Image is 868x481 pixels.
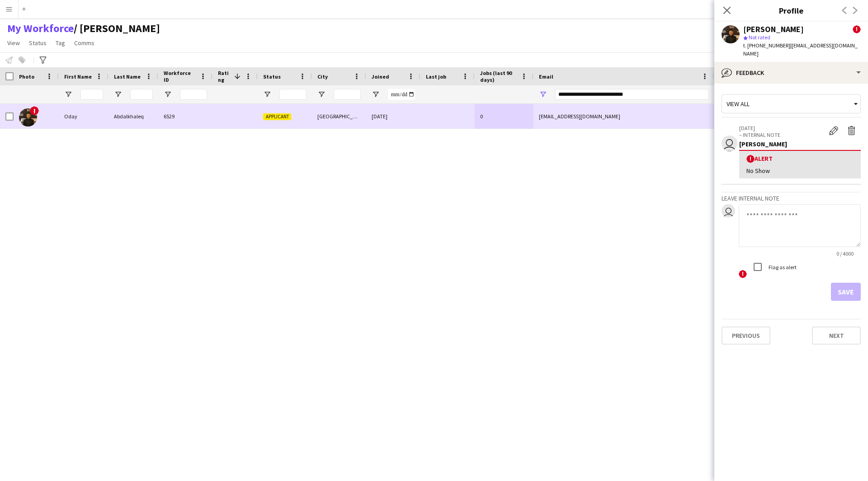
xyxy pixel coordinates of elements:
div: No Show [746,167,854,175]
span: Status [29,39,47,47]
div: Alert [746,154,854,163]
span: View all [726,100,750,108]
div: [PERSON_NAME] [743,25,804,33]
a: View [4,37,24,49]
span: ! [739,270,747,278]
span: City [317,73,328,80]
input: Email Filter Input [555,89,709,100]
button: Open Filter Menu [263,90,271,98]
a: My Workforce [7,22,74,35]
input: Joined Filter Input [388,89,415,100]
button: Open Filter Menu [539,90,547,98]
span: Rating [218,70,231,83]
button: Open Filter Menu [372,90,380,98]
a: Status [25,37,50,49]
button: Open Filter Menu [64,90,72,98]
button: Next [812,327,861,345]
div: Oday [59,104,108,129]
span: ! [30,106,39,115]
p: – INTERNAL NOTE [739,131,825,138]
span: Musab Alamri [74,22,160,35]
span: Photo [19,73,34,80]
span: Comms [74,39,94,47]
span: Joined [372,73,389,80]
label: Flag as alert [767,264,797,271]
input: Workforce ID Filter Input [180,89,207,100]
span: 0 / 4000 [829,250,861,257]
span: Status [263,73,281,80]
div: [DATE] [366,104,420,129]
span: t. [PHONE_NUMBER] [743,42,790,49]
h3: Leave internal note [722,194,861,202]
span: | [EMAIL_ADDRESS][DOMAIN_NAME] [743,42,858,57]
button: Open Filter Menu [114,90,122,98]
app-action-btn: Advanced filters [38,55,48,65]
input: Last Name Filter Input [130,89,153,100]
p: [DATE] [739,125,825,131]
h3: Profile [714,5,868,16]
button: Open Filter Menu [164,90,172,98]
span: Not rated [749,34,770,41]
input: City Filter Input [334,89,361,100]
span: Email [539,73,553,80]
div: [EMAIL_ADDRESS][DOMAIN_NAME] [533,104,714,129]
input: Status Filter Input [279,89,307,100]
button: Previous [722,327,770,345]
span: ! [853,25,861,33]
div: 6529 [158,104,212,129]
span: Jobs (last 90 days) [480,70,517,83]
span: View [7,39,20,47]
span: Workforce ID [164,70,196,83]
span: Last Name [114,73,141,80]
a: Tag [52,37,69,49]
div: Feedback [714,62,868,84]
input: First Name Filter Input [80,89,103,100]
span: Applicant [263,113,291,120]
span: First Name [64,73,92,80]
div: [PERSON_NAME] [739,140,861,148]
div: [GEOGRAPHIC_DATA] [312,104,366,129]
span: Tag [56,39,65,47]
img: Oday Abdalkhaleq [19,108,37,126]
div: 0 [475,104,533,129]
button: Open Filter Menu [317,90,325,98]
span: Last job [426,73,446,80]
span: ! [746,155,755,163]
a: Comms [71,37,98,49]
div: Abdalkhaleq [108,104,158,129]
